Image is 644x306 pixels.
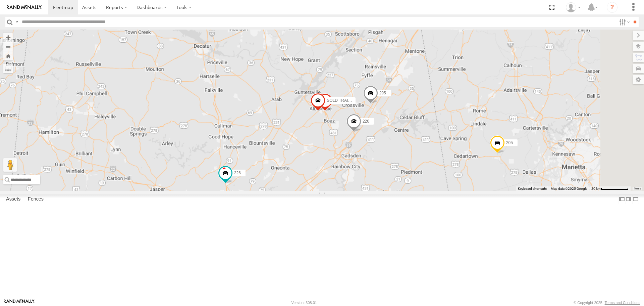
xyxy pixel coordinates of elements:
span: Map data ©2025 Google [551,187,587,190]
span: 226 [234,171,241,175]
span: 220 [363,119,369,124]
span: SOLD TRAILER [327,98,356,103]
i: ? [607,2,618,13]
label: Dock Summary Table to the Right [625,194,632,204]
button: Map Scale: 20 km per 79 pixels [589,186,631,191]
label: Search Query [14,17,19,27]
a: Visit our Website [4,299,35,306]
label: Search Filter Options [616,17,631,27]
label: Hide Summary Table [632,194,639,204]
span: 205 [506,141,513,145]
div: EDWARD EDMONDSON [563,2,583,12]
label: Assets [3,195,24,204]
img: rand-logo.svg [7,5,42,10]
button: Zoom Home [3,51,13,60]
label: Fences [24,195,47,204]
label: Dock Summary Table to the Left [619,194,625,204]
button: Keyboard shortcuts [518,186,547,191]
div: © Copyright 2025 - [574,301,640,305]
a: Terms and Conditions [605,301,640,305]
button: Zoom out [3,42,13,51]
button: Drag Pegman onto the map to open Street View [3,158,17,172]
a: Terms (opens in new tab) [634,187,641,190]
button: Zoom in [3,33,13,42]
span: 20 km [591,187,601,190]
label: Measure [3,64,13,73]
div: Version: 308.01 [291,301,317,305]
label: Map Settings [633,75,644,84]
span: 295 [379,91,386,95]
